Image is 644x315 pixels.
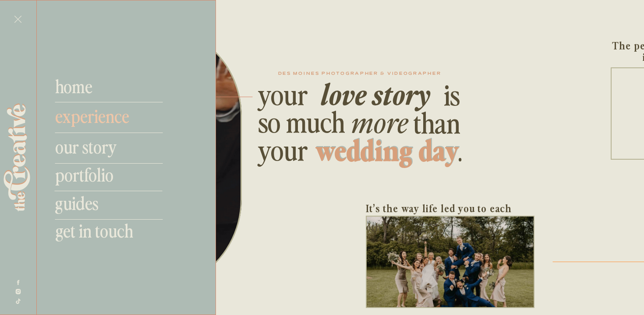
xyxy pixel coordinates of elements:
h2: . [458,133,463,166]
h1: des moines photographer & videographer [252,72,467,77]
h2: wedding day [310,133,464,164]
h3: It’s the way life led you to each other. [366,199,534,216]
h2: so much [258,105,360,137]
a: experience [55,105,154,126]
h2: than [410,105,464,138]
h2: more [346,105,414,136]
h2: your [258,77,312,112]
a: guides [55,192,170,213]
h2: is [436,77,467,110]
h2: your [258,133,312,165]
a: get in touch [55,220,171,241]
a: our story [55,136,186,157]
a: home [55,75,154,96]
h2: love story [313,77,438,108]
a: portfolio [55,164,171,185]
